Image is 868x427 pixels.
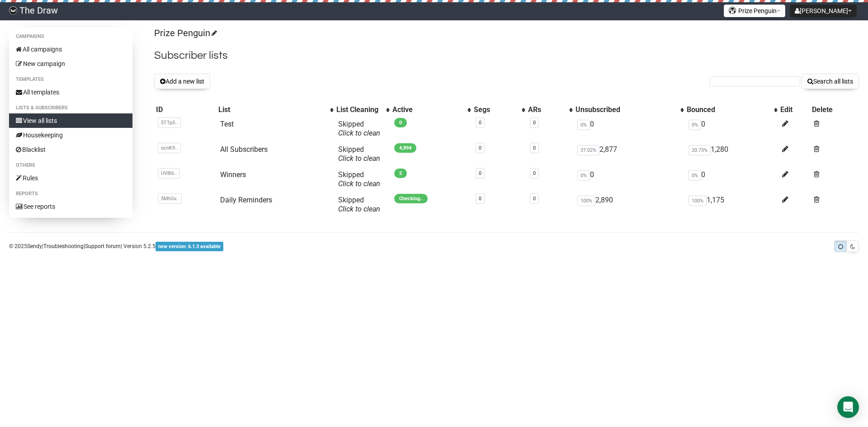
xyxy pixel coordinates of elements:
a: Click to clean [338,129,380,137]
a: All Subscribers [220,145,268,154]
button: Search all lists [802,74,859,89]
th: ARs: No sort applied, activate to apply an ascending sort [526,103,574,116]
td: 2,890 [574,192,684,217]
th: Delete: No sort applied, sorting is disabled [810,103,859,116]
span: new version: 6.1.3 available [156,242,223,251]
div: List [218,105,325,114]
div: Unsubscribed [576,105,675,114]
button: Add a new list [154,74,210,89]
td: 0 [685,167,779,192]
div: Segs [474,105,517,114]
span: Skipped [338,120,380,137]
span: Skipped [338,170,380,188]
a: New campaign [9,56,132,71]
a: Support forum [85,243,121,249]
div: List Cleaning [336,105,382,114]
div: Edit [780,105,808,114]
a: All campaigns [9,42,132,56]
p: © 2025 | | | Version 5.2.5 [9,241,223,251]
a: Test [220,120,234,128]
span: 2 [394,169,407,178]
th: Edit: No sort applied, sorting is disabled [778,103,810,116]
div: Delete [812,105,857,114]
button: [PERSON_NAME] [790,5,857,17]
div: ID [156,105,215,114]
a: new version: 6.1.3 available [156,243,223,249]
a: See reports [9,199,132,214]
span: 37.02% [577,145,599,155]
div: Bounced [687,105,770,114]
th: Segs: No sort applied, activate to apply an ascending sort [472,103,526,116]
span: 0% [577,170,590,181]
a: 0 [479,196,481,202]
th: List Cleaning: No sort applied, activate to apply an ascending sort [335,103,391,116]
a: 0 [533,120,536,126]
a: 0 [479,145,481,151]
span: 20.73% [689,145,711,155]
span: Skipped [338,196,380,213]
td: 1,280 [685,141,779,167]
td: 0 [685,116,779,141]
a: 0 [533,145,536,151]
a: Winners [220,170,246,179]
th: Bounced: No sort applied, activate to apply an ascending sort [685,103,779,116]
a: 0 [479,170,481,176]
div: Active [392,105,463,114]
a: Sendy [27,243,42,249]
li: Templates [9,74,132,85]
li: Lists & subscribers [9,103,132,113]
li: Reports [9,188,132,199]
span: ocnK9.. [158,143,181,153]
span: 5MhGv.. [158,193,182,204]
td: 1,175 [685,192,779,217]
td: 0 [574,116,684,141]
span: 0% [689,120,701,130]
span: Checking.. [394,194,428,203]
div: ARs [528,105,565,114]
span: 0 [394,118,407,127]
a: View all lists [9,113,132,128]
a: Click to clean [338,205,380,213]
span: Skipped [338,145,380,163]
button: Prize Penguin [724,5,785,17]
a: Prize Penguin [154,28,216,38]
a: Click to clean [338,154,380,163]
li: Others [9,160,132,171]
span: 0% [577,120,590,130]
span: UV8I6.. [158,168,180,178]
th: ID: No sort applied, sorting is disabled [154,103,217,116]
span: 4,894 [394,143,416,153]
td: 0 [574,167,684,192]
a: 0 [533,170,536,176]
div: Open Intercom Messenger [837,396,859,418]
span: 0% [689,170,701,181]
th: Active: No sort applied, activate to apply an ascending sort [391,103,472,116]
a: Blacklist [9,142,132,157]
th: Unsubscribed: No sort applied, activate to apply an ascending sort [574,103,684,116]
span: 100% [577,196,595,206]
a: Rules [9,171,132,185]
a: 0 [533,196,536,202]
span: 100% [689,196,707,206]
a: Daily Reminders [220,196,272,204]
li: Campaigns [9,31,132,42]
h2: Subscriber lists [154,47,859,64]
a: All templates [9,85,132,99]
td: 2,877 [574,141,684,167]
a: Click to clean [338,179,380,188]
img: 2.png [729,7,736,14]
th: List: No sort applied, activate to apply an ascending sort [217,103,335,116]
img: 8741706495bd7f5de7187490d1791609 [9,6,17,14]
a: Troubleshooting [43,243,84,249]
a: 0 [479,120,481,126]
span: 5TTp5.. [158,117,181,128]
a: Housekeeping [9,128,132,142]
